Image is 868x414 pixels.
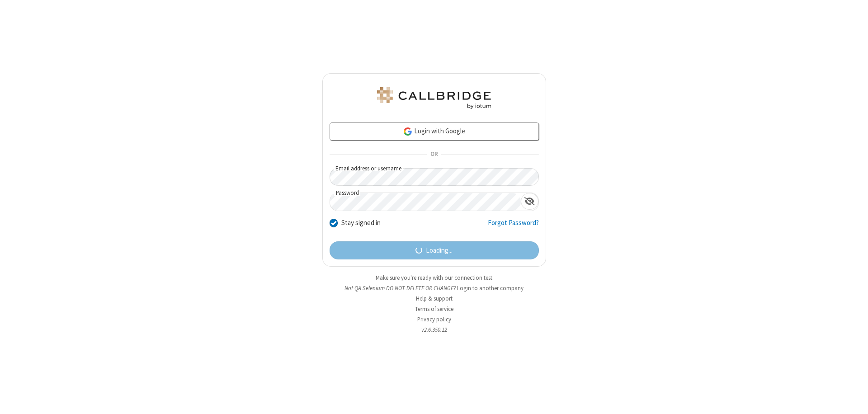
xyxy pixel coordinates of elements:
a: Forgot Password? [488,218,539,235]
a: Make sure you're ready with our connection test [376,274,492,282]
button: Login to another company [457,284,524,292]
li: v2.6.350.12 [322,325,546,334]
img: QA Selenium DO NOT DELETE OR CHANGE [375,87,493,109]
a: Terms of service [415,305,453,313]
a: Privacy policy [417,315,451,323]
input: Password [330,193,521,211]
img: google-icon.png [403,127,413,136]
li: Not QA Selenium DO NOT DELETE OR CHANGE? [322,284,546,292]
a: Login with Google [330,122,539,141]
input: Email address or username [330,168,539,186]
button: Loading... [330,241,539,259]
label: Stay signed in [341,218,381,228]
iframe: Chat [845,390,861,408]
span: Loading... [426,245,453,256]
a: Help & support [416,295,453,302]
div: Show password [521,193,538,210]
span: OR [427,148,441,161]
